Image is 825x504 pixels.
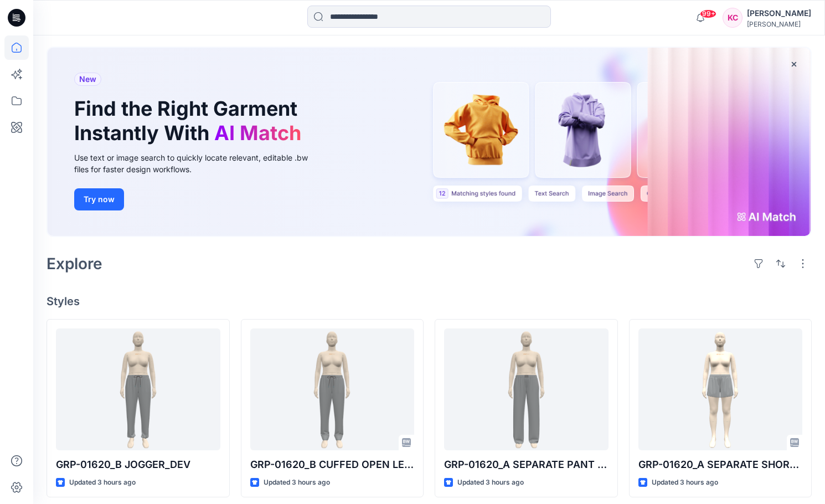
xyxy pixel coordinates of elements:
[47,255,102,272] h2: Explore
[264,477,330,488] p: Updated 3 hours ago
[747,7,811,20] div: [PERSON_NAME]
[652,477,718,488] p: Updated 3 hours ago
[700,9,716,18] span: 99+
[250,328,415,450] a: GRP-01620_B CUFFED OPEN LEG PANT_DEV
[74,97,307,145] h1: Find the Right Garment Instantly With
[69,477,136,488] p: Updated 3 hours ago
[56,457,220,472] p: GRP-01620_B JOGGER_DEV
[457,477,524,488] p: Updated 3 hours ago
[74,188,124,210] button: Try now
[79,73,96,86] span: New
[74,152,323,175] div: Use text or image search to quickly locate relevant, editable .bw files for faster design workflows.
[638,457,803,472] p: GRP-01620_A SEPARATE SHORT_DEV
[638,328,803,450] a: GRP-01620_A SEPARATE SHORT_DEV
[250,457,415,472] p: GRP-01620_B CUFFED OPEN LEG PANT_DEV
[47,295,812,308] h4: Styles
[723,8,742,28] div: KC
[444,457,609,472] p: GRP-01620_A SEPARATE PANT _DEV
[747,20,811,28] div: [PERSON_NAME]
[56,328,220,450] a: GRP-01620_B JOGGER_DEV
[214,121,301,145] span: AI Match
[444,328,609,450] a: GRP-01620_A SEPARATE PANT _DEV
